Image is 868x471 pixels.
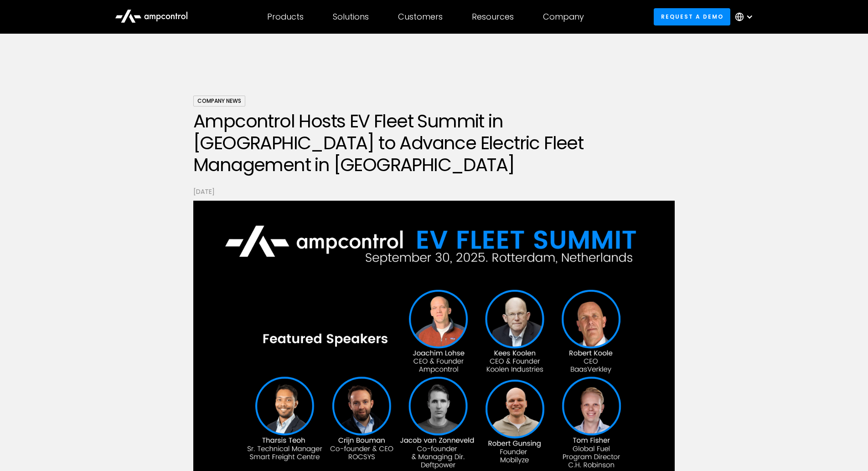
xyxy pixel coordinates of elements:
[267,12,304,22] div: Products
[472,12,514,22] div: Resources
[654,8,730,25] a: Request a demo
[333,12,369,22] div: Solutions
[193,187,675,197] p: [DATE]
[398,12,443,22] div: Customers
[543,12,584,22] div: Company
[193,110,675,176] h1: Ampcontrol Hosts EV Fleet Summit in [GEOGRAPHIC_DATA] to Advance Electric Fleet Management in [GE...
[193,96,245,106] div: Company News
